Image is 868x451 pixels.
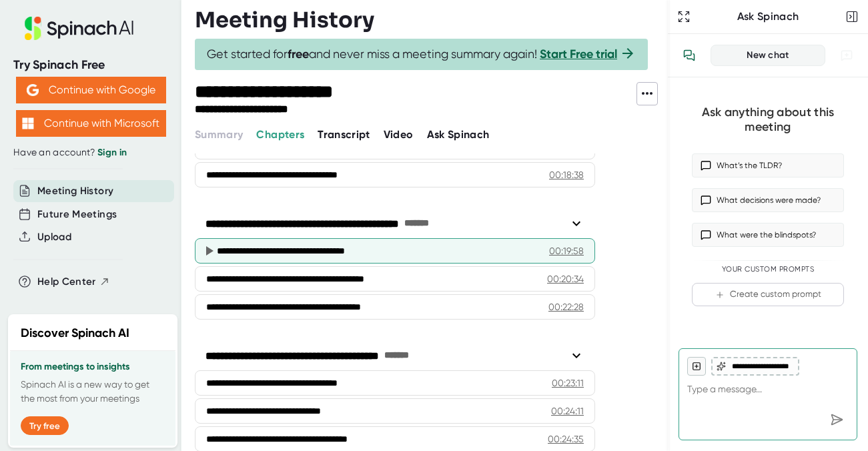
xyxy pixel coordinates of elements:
button: Video [384,127,414,143]
button: Expand to Ask Spinach page [675,7,693,26]
button: Continue with Google [16,77,166,103]
div: Have an account? [13,147,168,159]
span: Transcript [318,128,370,141]
span: Video [384,128,414,141]
button: Future Meetings [37,207,117,222]
button: Chapters [256,127,304,143]
div: Try Spinach Free [13,57,168,73]
b: free [288,47,309,61]
div: 00:18:38 [549,168,584,181]
span: Summary [195,128,243,141]
button: Close conversation sidebar [843,7,861,26]
a: Start Free trial [540,47,617,61]
button: What’s the TLDR? [692,153,844,177]
button: Meeting History [37,183,113,199]
h2: Discover Spinach AI [21,324,129,342]
p: Spinach AI is a new way to get the most from your meetings [21,378,165,406]
span: Ask Spinach [427,128,490,141]
button: What were the blindspots? [692,223,844,247]
button: Upload [37,230,71,245]
button: Summary [195,127,243,143]
h3: Meeting History [195,7,374,33]
img: Aehbyd4JwY73AAAAAElFTkSuQmCC [27,84,39,96]
div: Send message [825,408,849,432]
button: Try free [21,416,69,435]
span: Get started for and never miss a meeting summary again! [207,47,636,62]
button: Create custom prompt [692,283,844,306]
button: What decisions were made? [692,188,844,212]
div: Your Custom Prompts [692,265,844,274]
a: Sign in [97,147,127,158]
button: Ask Spinach [427,127,490,143]
button: View conversation history [676,42,703,69]
div: Ask anything about this meeting [692,105,844,135]
span: Help Center [37,274,96,290]
div: 00:19:58 [549,244,584,258]
button: Continue with Microsoft [16,110,166,137]
div: Ask Spinach [693,10,843,23]
div: 00:24:35 [548,432,584,446]
button: Help Center [37,274,110,290]
h3: From meetings to insights [21,362,165,372]
span: Chapters [256,128,304,141]
div: 00:22:28 [548,300,584,314]
div: New chat [719,49,817,61]
button: Transcript [318,127,370,143]
div: 00:24:11 [551,404,584,418]
div: 00:23:11 [552,376,584,390]
div: 00:20:34 [547,272,584,286]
